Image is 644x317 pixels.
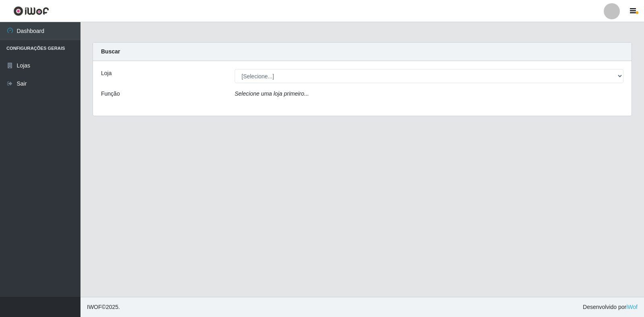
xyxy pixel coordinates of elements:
span: IWOF [87,304,102,310]
label: Loja [101,69,111,78]
strong: Buscar [101,48,120,55]
img: CoreUI Logo [13,6,49,16]
i: Selecione uma loja primeiro... [235,90,309,97]
a: iWof [626,304,638,310]
span: Desenvolvido por [583,303,638,311]
span: © 2025 . [87,303,120,311]
label: Função [101,90,120,98]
